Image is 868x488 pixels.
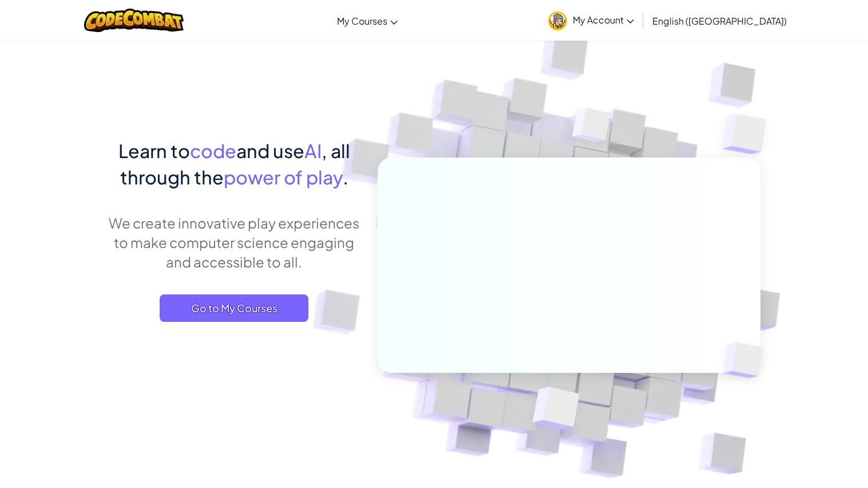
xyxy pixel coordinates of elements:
span: power of play [224,166,343,188]
span: code [190,139,236,162]
span: AI [304,139,322,162]
p: We create innovative play experiences to make computer science engaging and accessible to all. [108,213,360,271]
span: My Account [573,14,634,26]
span: My Courses [337,15,387,27]
span: English ([GEOGRAPHIC_DATA]) [652,15,787,27]
img: Overlap cubes [704,318,790,402]
img: Overlap cubes [550,85,633,171]
img: Overlap cubes [504,363,607,458]
span: Learn to [118,139,190,162]
span: . [343,166,348,188]
span: and use [236,139,304,162]
a: English ([GEOGRAPHIC_DATA]) [647,5,792,36]
img: Overlap cubes [699,86,798,183]
img: CodeCombat logo [84,9,184,32]
img: avatar [548,11,567,30]
a: My Courses [331,5,403,36]
a: My Account [542,2,640,38]
a: Go to My Courses [160,294,308,322]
